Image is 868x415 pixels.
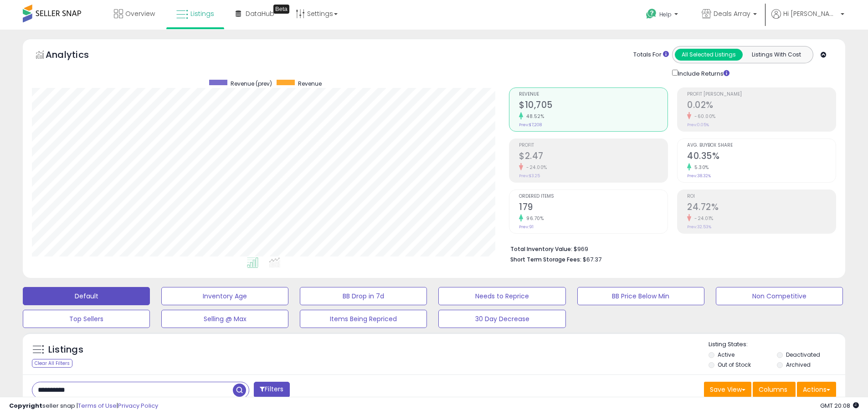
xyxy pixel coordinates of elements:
[523,113,544,120] small: 48.52%
[273,5,289,14] div: Tooltip anchor
[519,173,540,179] small: Prev: $3.25
[646,8,657,20] i: Get Help
[510,245,572,253] b: Total Inventory Value:
[797,382,836,397] button: Actions
[675,49,743,61] button: All Selected Listings
[687,143,836,148] span: Avg. Buybox Share
[438,287,565,305] button: Needs to Reprice
[9,402,158,410] div: seller snap | |
[639,1,687,30] a: Help
[32,359,72,368] div: Clear All Filters
[519,92,668,97] span: Revenue
[718,351,734,359] label: Active
[687,151,836,163] h2: 40.35%
[46,48,107,63] h5: Analytics
[519,151,668,163] h2: $2.47
[687,100,836,112] h2: 0.02%
[519,224,534,230] small: Prev: 91
[23,287,150,305] button: Default
[125,9,155,18] span: Overview
[231,80,272,87] span: Revenue (prev)
[519,100,668,112] h2: $10,705
[691,113,716,120] small: -60.00%
[709,340,845,349] p: Listing States:
[519,194,668,199] span: Ordered Items
[523,164,547,171] small: -24.00%
[687,224,711,230] small: Prev: 32.53%
[820,401,859,410] span: 2025-10-14 20:08 GMT
[161,287,288,305] button: Inventory Age
[523,215,544,222] small: 96.70%
[583,255,601,264] span: $67.37
[659,10,672,18] span: Help
[23,310,150,328] button: Top Sellers
[759,385,787,394] span: Columns
[716,287,843,305] button: Non Competitive
[687,173,711,179] small: Prev: 38.32%
[665,68,740,78] div: Include Returns
[9,401,42,410] strong: Copyright
[718,361,751,369] label: Out of Stock
[118,401,158,410] a: Privacy Policy
[687,92,836,97] span: Profit [PERSON_NAME]
[254,382,289,398] button: Filters
[753,382,796,397] button: Columns
[246,9,274,18] span: DataHub
[786,361,811,369] label: Archived
[633,51,669,59] div: Totals For
[687,194,836,199] span: ROI
[783,9,838,18] span: Hi [PERSON_NAME]
[190,9,214,18] span: Listings
[298,80,322,87] span: Revenue
[786,351,820,359] label: Deactivated
[161,310,288,328] button: Selling @ Max
[704,382,751,397] button: Save View
[300,287,427,305] button: BB Drop in 7d
[714,9,750,18] span: Deals Array
[691,164,709,171] small: 5.30%
[300,310,427,328] button: Items Being Repriced
[687,202,836,214] h2: 24.72%
[519,122,542,128] small: Prev: $7,208
[48,343,83,356] h5: Listings
[438,310,565,328] button: 30 Day Decrease
[519,143,668,148] span: Profit
[691,215,714,222] small: -24.01%
[519,202,668,214] h2: 179
[510,243,829,254] li: $969
[687,122,709,128] small: Prev: 0.05%
[510,256,581,263] b: Short Term Storage Fees:
[577,287,704,305] button: BB Price Below Min
[742,49,810,61] button: Listings With Cost
[771,9,844,30] a: Hi [PERSON_NAME]
[78,401,117,410] a: Terms of Use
